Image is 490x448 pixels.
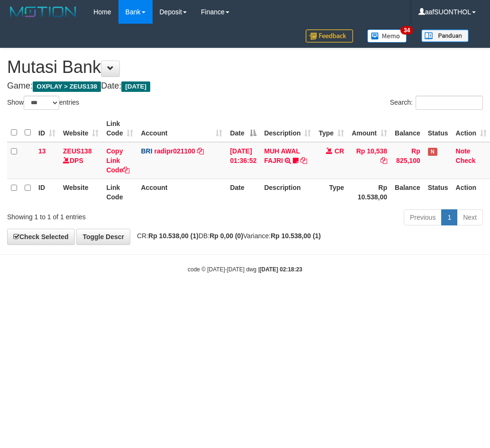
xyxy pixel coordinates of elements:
th: Type: activate to sort column ascending [315,115,348,142]
span: OXPLAY > ZEUS138 [33,81,101,92]
th: ID [35,179,59,206]
select: Showentries [24,96,59,110]
a: Copy Rp 10,538 to clipboard [381,157,387,164]
img: panduan.png [421,29,469,42]
th: Description [260,179,315,206]
input: Search: [416,96,483,110]
a: Copy Link Code [106,147,129,174]
a: Copy MUH AWAL FAJRI to clipboard [300,157,307,164]
h1: Mutasi Bank [7,58,483,77]
th: Website [59,179,102,206]
a: Previous [404,209,442,225]
strong: Rp 10.538,00 (1) [271,232,321,240]
span: Has Note [428,148,437,156]
th: Status [424,115,452,142]
div: Showing 1 to 1 of 1 entries [7,208,197,222]
a: Check Selected [7,229,75,245]
strong: Rp 10.538,00 (1) [148,232,199,240]
span: CR: DB: Variance: [132,232,321,240]
span: 13 [38,147,46,155]
th: Amount: activate to sort column ascending [348,115,391,142]
a: MUH AWAL FAJRI [264,147,299,164]
th: Type [315,179,348,206]
strong: [DATE] 02:18:23 [260,266,302,273]
span: [DATE] [121,81,150,92]
th: Date: activate to sort column descending [226,115,260,142]
span: CR [335,147,344,155]
a: Note [456,147,471,155]
th: Account [137,179,226,206]
a: Check [456,157,476,164]
a: radipr021100 [154,147,195,155]
strong: Rp 0,00 (0) [209,232,243,240]
td: Rp 825,100 [391,142,424,179]
a: Toggle Descr [76,229,130,245]
th: Account: activate to sort column ascending [137,115,226,142]
a: ZEUS138 [63,147,92,155]
a: Next [457,209,483,225]
th: ID: activate to sort column ascending [35,115,59,142]
span: BRI [141,147,152,155]
a: Copy radipr021100 to clipboard [197,147,204,155]
a: 34 [360,24,414,48]
img: MOTION_logo.png [7,5,79,19]
label: Show entries [7,96,79,110]
th: Date [226,179,260,206]
th: Balance [391,115,424,142]
th: Rp 10.538,00 [348,179,391,206]
th: Description: activate to sort column ascending [260,115,315,142]
span: 34 [400,26,413,35]
td: DPS [59,142,102,179]
th: Status [424,179,452,206]
th: Link Code: activate to sort column ascending [102,115,137,142]
small: code © [DATE]-[DATE] dwg | [188,266,302,273]
th: Website: activate to sort column ascending [59,115,102,142]
td: Rp 10,538 [348,142,391,179]
td: [DATE] 01:36:52 [226,142,260,179]
h4: Game: Date: [7,81,483,91]
label: Search: [390,96,483,110]
img: Feedback.jpg [306,29,353,43]
a: 1 [441,209,457,225]
th: Link Code [102,179,137,206]
th: Balance [391,179,424,206]
img: Button%20Memo.svg [367,29,407,43]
